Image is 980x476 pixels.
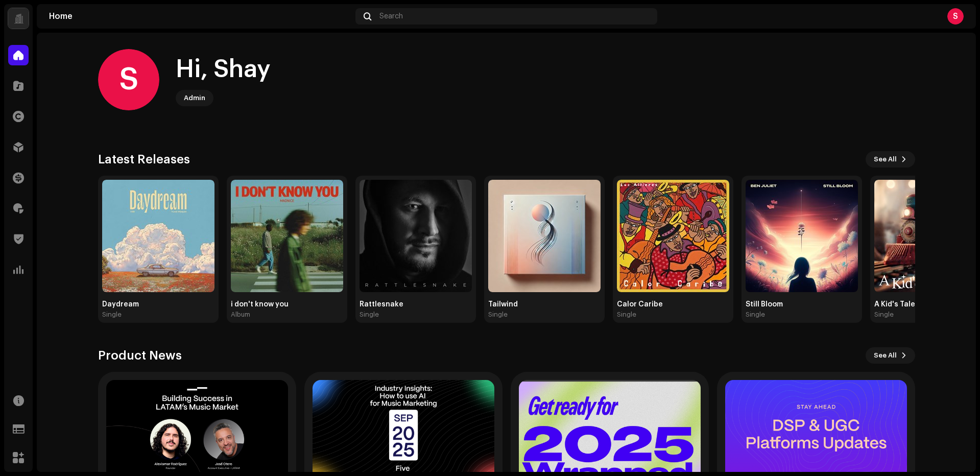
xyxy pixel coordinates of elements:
div: Admin [184,92,205,104]
div: Daydream [102,300,214,308]
div: Tailwind [488,300,601,308]
button: See All [866,347,915,364]
div: Single [874,311,894,319]
span: See All [874,149,897,170]
span: Search [379,12,403,20]
div: Hi, Shay [176,53,271,86]
div: Single [360,311,379,319]
div: Rattlesnake [360,300,472,308]
div: S [98,49,159,110]
div: i don't know you [231,300,343,308]
img: 86e5f9ec-6730-4dc9-9cae-1ddc13b783cf [488,180,601,292]
div: Single [746,311,765,319]
span: See All [874,345,897,366]
div: Home [49,12,351,20]
div: Single [102,311,122,319]
div: Single [617,311,636,319]
img: 8d24a101-c4c4-493f-9b00-fa18da2d90c8 [746,180,858,292]
img: b18f43e5-69af-4faf-aeb0-f4490c075593 [231,180,343,292]
button: See All [866,151,915,168]
h3: Latest Releases [98,151,190,168]
img: 1d256c7e-2957-4e72-8c28-e828c20f5f0a [360,180,472,292]
img: b8ae0bf8-0807-484e-98af-4ccd62dd8371 [102,180,214,292]
div: Still Bloom [746,300,858,308]
img: 0c4a169e-f963-4f0f-9fc4-e976ec7e5c2c [617,180,729,292]
div: Album [231,311,250,319]
h3: Product News [98,347,182,364]
div: Calor Caribe [617,300,729,308]
div: Single [488,311,508,319]
div: S [947,8,964,25]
